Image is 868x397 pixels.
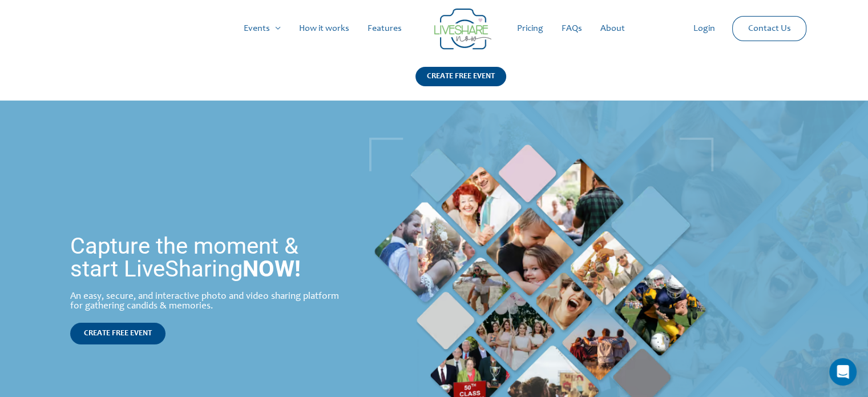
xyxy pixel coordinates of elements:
[552,10,591,47] a: FAQs
[415,67,506,101] a: CREATE FREE EVENT
[70,323,165,344] a: CREATE FREE EVENT
[415,67,506,86] div: CREATE FREE EVENT
[739,17,800,41] a: Contact Us
[243,255,301,282] strong: NOW!
[508,10,552,47] a: Pricing
[829,358,857,386] div: Open Intercom Messenger
[70,235,344,280] h1: Capture the moment & start LiveSharing
[684,10,724,47] a: Login
[84,330,152,338] span: CREATE FREE EVENT
[358,10,411,47] a: Features
[235,10,290,47] a: Events
[591,10,634,47] a: About
[434,9,491,50] img: Group 14 | Live Photo Slideshow for Events | Create Free Events Album for Any Occasion
[290,10,358,47] a: How it works
[20,10,848,47] nav: Site Navigation
[70,292,344,311] div: An easy, secure, and interactive photo and video sharing platform for gathering candids & memories.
